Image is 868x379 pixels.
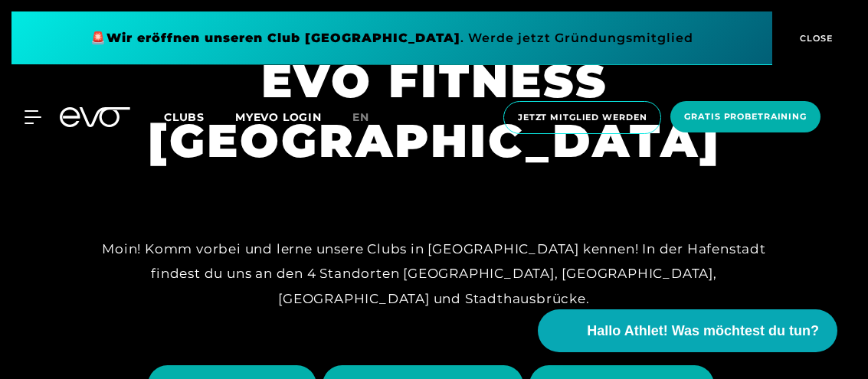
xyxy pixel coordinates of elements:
[587,321,819,341] span: Hallo Athlet! Was möchtest du tun?
[235,110,322,124] a: MYEVO LOGIN
[772,11,857,65] button: CLOSE
[164,109,235,124] a: Clubs
[352,109,388,126] a: en
[538,309,837,352] button: Hallo Athlet! Was möchtest du tun?
[352,110,369,124] span: en
[164,110,205,124] span: Clubs
[518,111,647,124] span: Jetzt Mitglied werden
[499,101,666,134] a: Jetzt Mitglied werden
[796,31,834,45] span: CLOSE
[90,237,779,311] div: Moin! Komm vorbei und lerne unsere Clubs in [GEOGRAPHIC_DATA] kennen! In der Hafenstadt findest d...
[684,110,807,123] span: Gratis Probetraining
[666,101,825,134] a: Gratis Probetraining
